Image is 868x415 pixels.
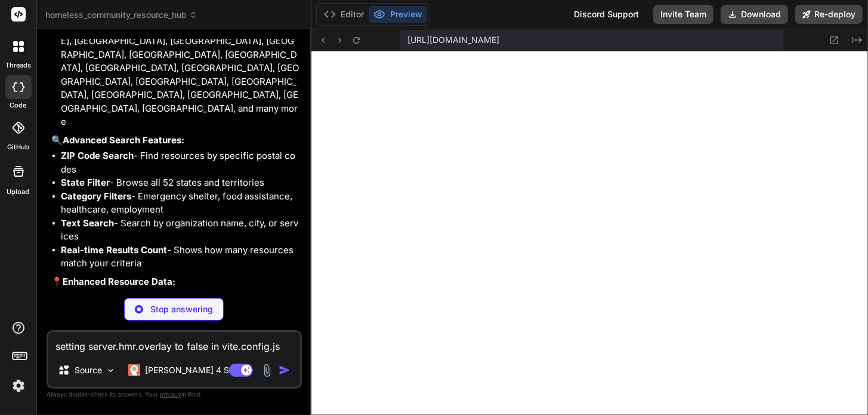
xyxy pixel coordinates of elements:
strong: ZIP Code Search [61,150,134,161]
li: - Emergency shelter, food assistance, healthcare, employment [61,190,299,217]
img: settings [8,376,29,396]
p: [PERSON_NAME] 4 S.. [145,364,234,376]
p: 🔍 [51,134,299,147]
span: privacy [160,391,181,398]
li: : [GEOGRAPHIC_DATA], [US_STATE], [GEOGRAPHIC_DATA], [GEOGRAPHIC_DATA], [GEOGRAPHIC_DATA], [GEOGRA... [61,21,299,129]
button: Editor [319,6,369,23]
button: Download [721,5,788,24]
div: Discord Support [567,5,646,24]
p: Source [75,364,102,376]
label: GitHub [7,142,29,152]
li: - Search by organization name, city, or services [61,217,299,244]
strong: Real-time Results Count [61,244,167,256]
button: Invite Team [653,5,713,24]
img: Claude 4 Sonnet [128,364,140,376]
img: Pick Models [106,365,116,376]
label: code [10,100,27,110]
label: threads [5,60,31,70]
img: icon [279,364,291,376]
span: homeless_community_resource_hub [45,9,197,21]
label: Upload [7,187,30,197]
li: - Find resources by specific postal codes [61,149,299,176]
strong: State Filter [61,177,110,188]
img: attachment [260,364,274,377]
li: - Browse all 52 states and territories [61,176,299,190]
button: Preview [369,6,427,23]
button: Re-deploy [795,5,863,24]
p: Stop answering [150,303,213,315]
strong: Text Search [61,217,114,229]
strong: Advanced Search Features: [63,134,184,146]
p: 📍 [51,275,299,289]
textarea: setting server.hmr.overlay to false in vite.config.js [48,332,300,353]
strong: Enhanced Resource Data: [63,276,175,287]
p: Always double-check its answers. Your in Bind [47,389,302,400]
span: [URL][DOMAIN_NAME] [407,34,499,46]
li: - Shows how many resources match your criteria [61,244,299,270]
strong: Category Filters [61,190,131,202]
